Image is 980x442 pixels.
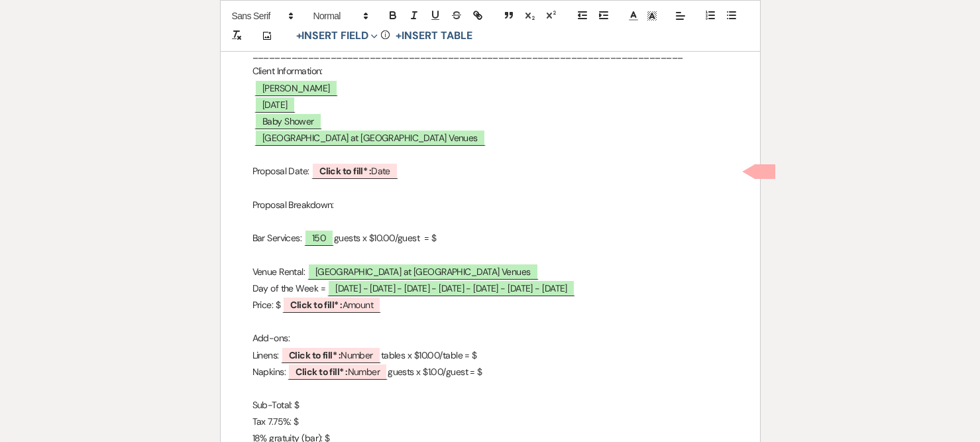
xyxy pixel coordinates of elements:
[307,263,539,280] span: [GEOGRAPHIC_DATA] at [GEOGRAPHIC_DATA] Venues
[327,280,574,296] span: [DATE] - [DATE] - [DATE] - [DATE] - [DATE] - [DATE] - [DATE]
[252,63,728,80] p: Client Information:
[281,347,381,363] span: Number
[282,296,381,313] span: Amount
[290,299,342,311] b: Click to fill* :
[643,8,661,24] span: Text Background Color
[252,414,728,430] p: Tax 7.75%: $
[289,349,341,361] b: Click to fill* :
[391,28,476,44] button: +Insert Table
[252,264,728,280] p: Venue Rental:
[254,96,296,113] span: [DATE]
[252,197,728,213] p: Proposal Breakdown:
[252,46,728,63] p: _____________________________________________________________________________
[296,366,347,378] b: Click to fill* :
[254,80,338,96] span: [PERSON_NAME]
[296,30,302,41] span: +
[252,364,728,380] p: Napkins: guests x $1.00/guest = $
[292,28,383,44] button: Insert Field
[396,30,402,41] span: +
[624,8,643,24] span: Text Color
[311,162,398,179] span: Date
[252,163,728,180] p: Proposal Date:
[254,129,486,146] span: [GEOGRAPHIC_DATA] at [GEOGRAPHIC_DATA] Venues
[252,297,728,313] p: Price: $
[252,347,728,364] p: Linens: tables x $10.00/table = $
[252,397,728,414] p: Sub-Total: $
[288,363,388,380] span: Number
[252,330,728,347] p: Add-ons:
[252,230,728,247] p: Bar Services: guests x $10.00/guest = $
[307,8,372,24] span: Header Formats
[304,229,334,246] span: 150
[252,280,728,297] p: Day of the Week =
[319,165,371,177] b: Click to fill* :
[254,113,322,129] span: Baby Shower
[671,8,690,24] span: Alignment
